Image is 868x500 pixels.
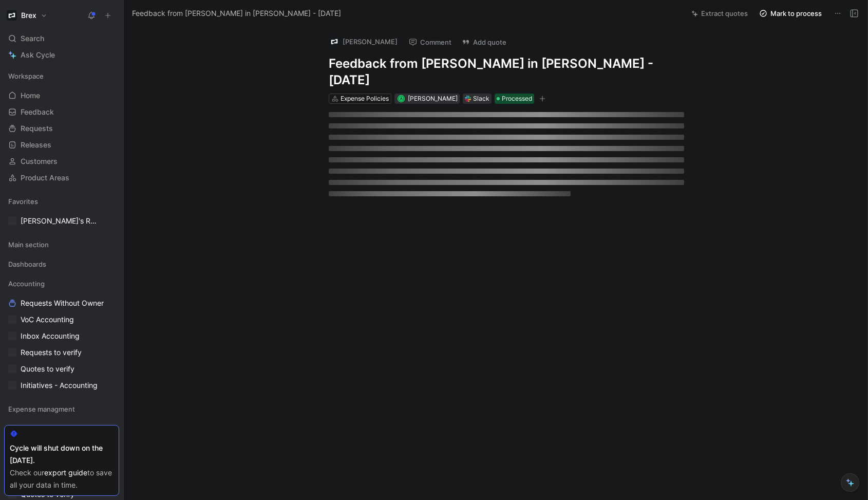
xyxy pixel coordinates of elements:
[21,364,74,374] span: Quotes to verify
[687,6,752,21] button: Extract quotes
[132,7,341,20] span: Feedback from [PERSON_NAME] in [PERSON_NAME] - [DATE]
[4,421,119,436] a: (WIP) Expense Management Problems
[4,345,119,360] a: Requests to verify
[8,71,44,81] span: Workspace
[44,468,87,477] a: export guide
[4,194,119,209] div: Favorites
[4,295,119,311] a: Requests Without Owner
[21,298,104,308] span: Requests Without Owner
[21,140,51,150] span: Releases
[21,380,98,391] span: Initiatives - Accounting
[10,467,114,491] div: Check our to save all your data in time.
[341,94,389,104] div: Expense Policies
[495,94,534,104] div: Processed
[4,154,119,169] a: Customers
[4,104,119,120] a: Feedback
[329,36,339,47] img: logo
[754,6,826,21] button: Mark to process
[21,331,80,341] span: Inbox Accounting
[21,423,108,434] span: (WIP) Expense Management Problems
[4,31,119,46] div: Search
[21,123,53,134] span: Requests
[8,279,45,289] span: Accounting
[21,49,55,61] span: Ask Cycle
[21,107,54,117] span: Feedback
[21,173,69,183] span: Product Areas
[21,216,97,226] span: [PERSON_NAME]'s Requests
[4,121,119,136] a: Requests
[21,156,58,166] span: Customers
[21,347,82,358] span: Requests to verify
[4,68,119,84] div: Workspace
[4,88,119,103] a: Home
[325,34,402,49] button: logo[PERSON_NAME]
[4,237,119,252] div: Main section
[4,170,119,186] a: Product Areas
[4,361,119,377] a: Quotes to verify
[8,196,38,207] span: Favorites
[473,94,489,104] div: Slack
[4,256,119,272] div: Dashboards
[502,94,532,104] span: Processed
[4,256,119,275] div: Dashboards
[329,55,684,88] h1: Feedback from [PERSON_NAME] in [PERSON_NAME] - [DATE]
[4,328,119,344] a: Inbox Accounting
[398,96,404,102] div: A
[21,90,40,101] span: Home
[10,442,114,467] div: Cycle will shut down on the [DATE].
[8,239,49,250] span: Main section
[4,276,119,291] div: Accounting
[4,47,119,63] a: Ask Cycle
[4,378,119,393] a: Initiatives - Accounting
[4,8,50,23] button: BrexBrex
[4,276,119,393] div: AccountingRequests Without OwnerVoC AccountingInbox AccountingRequests to verifyQuotes to verifyI...
[457,35,511,49] button: Add quote
[21,314,74,325] span: VoC Accounting
[21,11,36,20] h1: Brex
[8,404,75,414] span: Expense managment
[4,401,119,417] div: Expense managment
[4,137,119,153] a: Releases
[4,213,119,229] a: [PERSON_NAME]'s Requests
[8,259,46,269] span: Dashboards
[404,35,456,49] button: Comment
[7,10,17,21] img: Brex
[21,32,44,45] span: Search
[4,312,119,327] a: VoC Accounting
[408,95,458,102] span: [PERSON_NAME]
[4,237,119,255] div: Main section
